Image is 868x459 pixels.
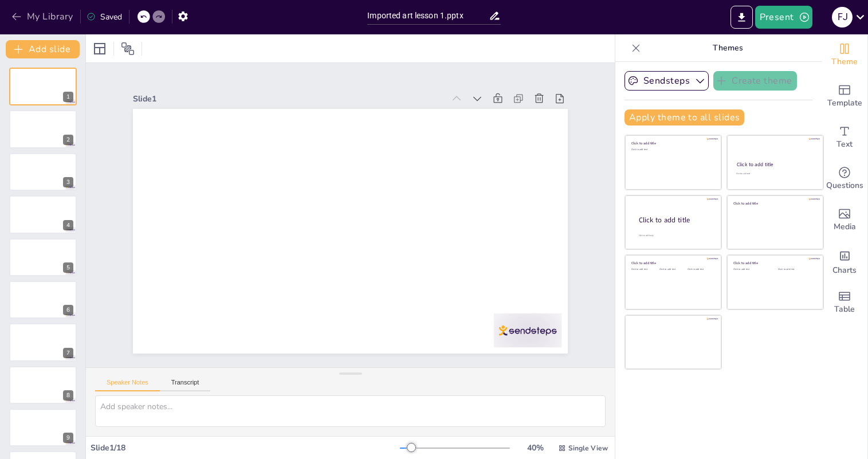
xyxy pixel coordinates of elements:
button: Apply theme to all slides [625,109,744,125]
div: Click to add title [639,215,712,225]
div: 1 [9,68,77,105]
div: 4 [9,195,77,233]
button: Transcript [160,379,211,391]
div: 3 [63,177,73,187]
div: 5 [9,238,77,276]
div: Add images, graphics, shapes or video [822,199,867,241]
span: Single View [568,444,608,453]
div: 1 [63,92,73,102]
button: My Library [9,7,78,26]
div: 6 [9,281,77,319]
button: Present [755,6,812,29]
div: 9 [9,409,77,446]
div: 3 [9,153,77,191]
div: 5 [63,262,73,273]
div: Click to add body [639,234,711,237]
div: 7 [9,323,77,361]
div: Add a table [822,282,867,323]
span: Text [836,138,853,151]
div: Add text boxes [822,117,867,158]
div: Click to add text [659,268,685,271]
div: 7 [63,348,73,358]
span: Charts [832,264,857,277]
div: 4 [63,220,73,230]
div: 6 [63,305,73,315]
div: 8 [9,366,77,404]
div: Click to add title [631,141,713,146]
button: Speaker Notes [95,379,160,391]
div: 2 [63,135,73,145]
div: Click to add text [688,268,713,271]
span: Position [121,42,135,56]
div: Get real-time input from your audience [822,158,867,199]
div: F J [832,7,853,28]
div: 2 [9,110,77,148]
div: Click to add title [733,201,815,205]
button: Sendsteps [625,71,709,91]
span: Media [834,221,856,233]
p: Themes [645,34,810,62]
button: Create theme [713,71,797,91]
span: Template [827,97,862,109]
span: Theme [831,56,858,68]
div: Add charts and graphs [822,241,867,282]
button: Export to PowerPoint [730,6,753,29]
input: Insert title [367,7,489,24]
div: Slide 1 [146,71,456,115]
div: Click to add text [778,268,814,271]
div: Click to add title [737,161,813,168]
div: Click to add text [736,172,812,175]
button: Add slide [6,40,80,58]
div: 40 % [521,442,549,453]
span: Table [834,303,855,316]
div: 8 [63,390,73,401]
div: 9 [63,433,73,443]
div: Change the overall theme [822,34,867,76]
div: Click to add title [631,261,713,265]
div: Saved [87,11,122,22]
div: Click to add text [631,268,657,271]
div: Layout [91,40,109,58]
span: Questions [826,179,863,192]
div: Click to add text [733,268,769,271]
div: Slide 1 / 18 [91,442,400,453]
button: F J [832,6,853,29]
div: Click to add text [631,148,713,151]
div: Click to add title [733,261,815,265]
div: Add ready made slides [822,76,867,117]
